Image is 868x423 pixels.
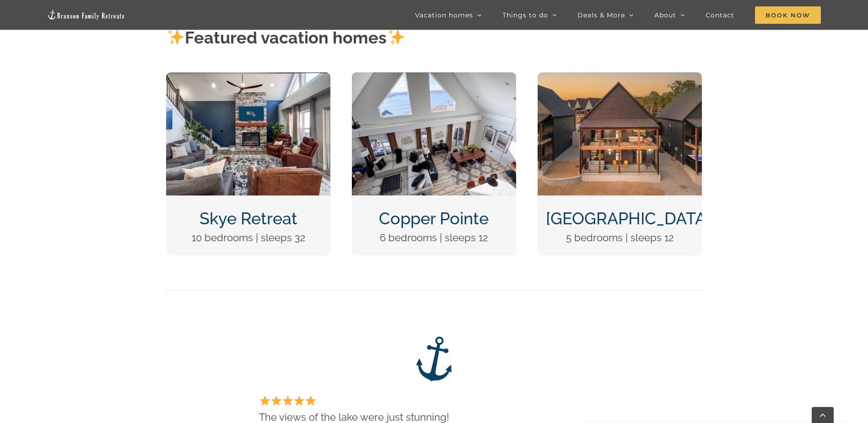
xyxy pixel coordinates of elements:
img: ✨ [167,29,184,45]
span: Vacation homes [415,12,473,18]
span: About [654,12,676,18]
strong: Featured vacation homes [166,28,405,47]
a: Skye Retreat at Table Rock Lake-3004-Edit [166,71,330,83]
p: 5 bedrooms | sleeps 12 [546,230,694,246]
img: Branson Family Retreats – anchor logo [411,336,457,382]
a: Copper Pointe [379,209,489,228]
p: 10 bedrooms | sleeps 32 [174,230,322,246]
a: DCIM100MEDIADJI_0124.JPG [538,71,702,83]
p: 6 bedrooms | sleeps 12 [360,230,508,246]
span: Contact [706,12,734,18]
img: ⭐️ [283,396,293,406]
a: Skye Retreat [199,209,297,228]
img: ⭐️ [294,396,304,406]
span: Deals & More [577,12,625,18]
span: Book Now [755,6,821,24]
span: Things to do [502,12,548,18]
img: Branson Family Retreats Logo [47,10,125,20]
img: ⭐️ [271,396,281,406]
a: Copper Pointe at Table Rock Lake-1051 [352,71,516,83]
img: ✨ [388,29,404,45]
img: ⭐️ [306,396,316,406]
a: [GEOGRAPHIC_DATA] [546,209,711,228]
img: ⭐️ [260,396,270,406]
